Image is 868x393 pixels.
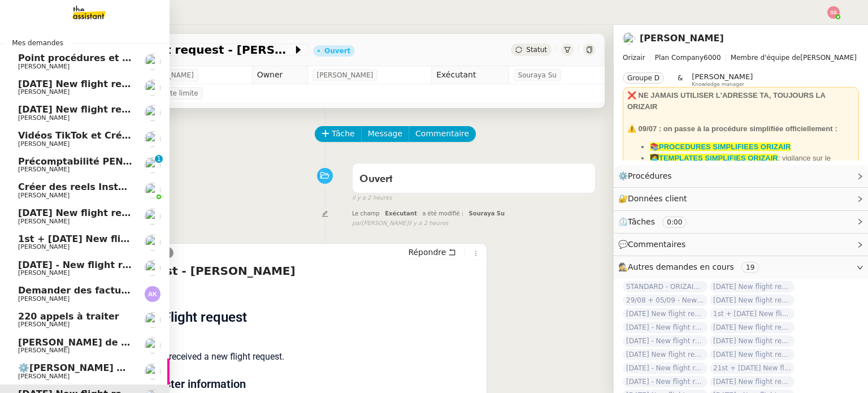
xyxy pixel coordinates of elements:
[623,32,635,45] img: users%2FC9SBsJ0duuaSgpQFj5LgoEX8n0o2%2Favatar%2Fec9d51b8-9413-4189-adfb-7be4d8c96a3c
[18,104,245,115] span: [DATE] New flight request - [PERSON_NAME]
[662,217,687,228] nz-tag: 0:00
[678,72,683,87] span: &
[618,262,763,271] span: 🕵️
[518,70,557,81] span: Souraya Su
[18,373,70,380] span: [PERSON_NAME]
[352,219,362,228] span: par
[18,182,151,192] span: Créer des reels Instagram
[640,33,724,44] a: [PERSON_NAME]
[133,307,409,327] h1: New Flight request
[352,210,380,217] span: Le champ
[710,308,795,319] span: 1st + [DATE] New flight request - [PERSON_NAME]
[157,155,161,165] p: 1
[614,234,868,256] div: 💬Commentaires
[18,243,70,251] span: [PERSON_NAME]
[145,235,160,251] img: users%2FC9SBsJ0duuaSgpQFj5LgoEX8n0o2%2Favatar%2Fec9d51b8-9413-4189-adfb-7be4d8c96a3c
[618,240,691,249] span: 💬
[422,210,463,217] span: a été modifié :
[18,63,70,70] span: [PERSON_NAME]
[628,262,734,271] span: Autres demandes en cours
[614,211,868,233] div: ⏲️Tâches 0:00
[145,131,160,147] img: users%2FCk7ZD5ubFNWivK6gJdIkoi2SB5d2%2Favatar%2F3f84dbb7-4157-4842-a987-fca65a8b7a9a
[614,165,868,187] div: ⚙️Procédures
[385,210,417,217] span: Exécutant
[18,88,70,96] span: [PERSON_NAME]
[18,285,284,296] span: Demander des factures pour SARL 2TLR et ACCATEA
[18,347,70,354] span: [PERSON_NAME]
[409,219,449,228] span: il y a 2 heures
[18,114,70,122] span: [PERSON_NAME]
[359,174,393,184] span: Ouvert
[18,218,70,225] span: [PERSON_NAME]
[469,210,505,217] span: Souraya Su
[628,240,685,249] span: Commentaires
[692,81,744,88] span: Knowledge manager
[145,338,160,353] img: users%2FW4OQjB9BRtYK2an7yusO0WsYLsD3%2Favatar%2F28027066-518b-424c-8476-65f2e549ac29
[650,154,778,162] strong: 👩‍💻TEMPLATES SIMPLIFIES ORIZAIR
[5,37,70,49] span: Mes demandes
[324,47,350,54] div: Ouvert
[627,91,825,111] strong: ❌ NE JAMAIS UTILISER L'ADRESSE TA, TOUJOURS LA ORIZAIR
[710,295,795,306] span: [DATE] New flight request - [PERSON_NAME]
[623,362,708,374] span: [DATE] - New flight request - [PERSON_NAME]
[650,153,854,186] li: : vigilance sur le dashboard utiliser uniquement les templates avec ✈️Orizair pour éviter les con...
[628,217,655,226] span: Tâches
[18,337,239,348] span: [PERSON_NAME] de suivi - [PERSON_NAME]
[741,262,759,273] nz-tag: 19
[361,126,409,142] button: Message
[59,263,482,279] h4: New flight request - [PERSON_NAME]
[618,192,692,205] span: 🔐
[145,312,160,328] img: users%2FW4OQjB9BRtYK2an7yusO0WsYLsD3%2Favatar%2F28027066-518b-424c-8476-65f2e549ac29
[623,52,859,63] span: [PERSON_NAME]
[18,234,274,244] span: 1st + [DATE] New flight request - [PERSON_NAME]
[18,130,245,141] span: Vidéos TikTok et Créatives META - août 2025
[627,124,837,133] strong: ⚠️ 09/07 : on passe à la procédure simplifiée officiellement :
[409,126,476,142] button: Commentaire
[145,364,160,379] img: users%2FW4OQjB9BRtYK2an7yusO0WsYLsD3%2Favatar%2F28027066-518b-424c-8476-65f2e549ac29
[710,322,795,333] span: [DATE] New flight request - [PERSON_NAME]
[692,72,753,81] span: [PERSON_NAME]
[731,54,801,62] span: Membre d'équipe de
[145,183,160,198] img: users%2FoFdbodQ3TgNoWt9kP3GXAs5oaCq1%2Favatar%2Fprofile-pic.png
[59,44,293,55] span: [DATE] New flight request - [PERSON_NAME]
[650,142,791,151] a: 📚PROCEDURES SIMPLIFIEES ORIZAIR
[618,170,677,183] span: ⚙️
[710,335,795,347] span: [DATE] New flight request - [PERSON_NAME]
[710,376,795,387] span: [DATE] New flight request - [PERSON_NAME]
[145,105,160,121] img: users%2FC9SBsJ0duuaSgpQFj5LgoEX8n0o2%2Favatar%2Fec9d51b8-9413-4189-adfb-7be4d8c96a3c
[432,66,509,84] td: Exécutant
[614,188,868,210] div: 🔐Données client
[155,155,163,163] nz-badge-sup: 1
[408,247,446,258] span: Répondre
[145,54,160,70] img: users%2FW4OQjB9BRtYK2an7yusO0WsYLsD3%2Favatar%2F28027066-518b-424c-8476-65f2e549ac29
[827,6,840,19] img: svg
[692,72,753,87] app-user-label: Knowledge manager
[145,260,160,276] img: users%2FC9SBsJ0duuaSgpQFj5LgoEX8n0o2%2Favatar%2Fec9d51b8-9413-4189-adfb-7be4d8c96a3c
[18,166,70,173] span: [PERSON_NAME]
[18,53,142,63] span: Point procédures et FAQ
[623,54,645,62] span: Orizair
[315,126,362,142] button: Tâche
[628,194,687,203] span: Données client
[404,246,460,258] button: Répondre
[352,193,392,203] span: il y a 2 heures
[18,140,70,148] span: [PERSON_NAME]
[623,349,708,360] span: [DATE] New flight request - [PERSON_NAME][DATE]
[145,157,160,173] img: users%2FSoHiyPZ6lTh48rkksBJmVXB4Fxh1%2Favatar%2F784cdfc3-6442-45b8-8ed3-42f1cc9271a4
[145,286,160,302] img: svg
[623,322,708,333] span: [DATE] - New flight request - [PERSON_NAME]
[18,295,70,303] span: [PERSON_NAME]
[710,281,795,292] span: [DATE] New flight request - [PERSON_NAME]
[133,377,409,391] p: Requester information
[614,256,868,278] div: 🕵️Autres demandes en cours 19
[526,46,547,54] span: Statut
[655,54,704,62] span: Plan Company
[133,350,409,364] p: We have received a new flight request.
[145,80,160,96] img: users%2FC9SBsJ0duuaSgpQFj5LgoEX8n0o2%2Favatar%2Fec9d51b8-9413-4189-adfb-7be4d8c96a3c
[18,260,251,270] span: [DATE] - New flight request - [PERSON_NAME]
[252,66,307,84] td: Owner
[623,295,708,306] span: 29/08 + 05/09 - New flight request - [PERSON_NAME]
[18,208,245,218] span: [DATE] New flight request - [PERSON_NAME]
[618,217,696,226] span: ⏲️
